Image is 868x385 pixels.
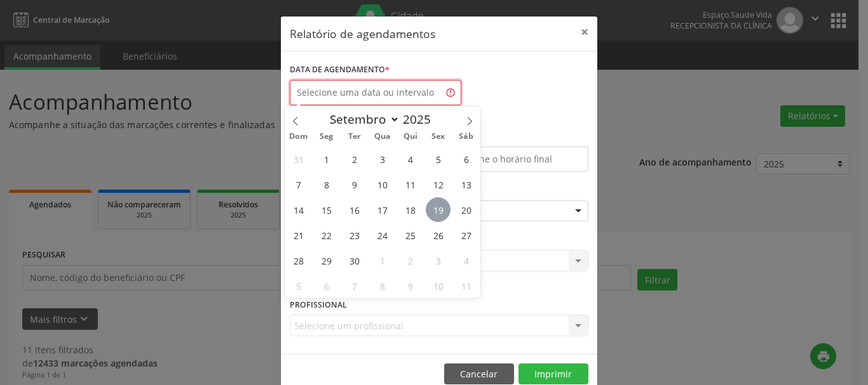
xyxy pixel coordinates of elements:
span: Setembro 12, 2025 [426,172,451,197]
span: Setembro 11, 2025 [398,172,423,197]
span: Outubro 2, 2025 [398,248,423,273]
span: Setembro 10, 2025 [370,172,395,197]
span: Sex [424,133,452,141]
span: Setembro 9, 2025 [342,172,367,197]
span: Setembro 5, 2025 [426,147,451,171]
span: Setembro 14, 2025 [286,197,311,222]
label: DATA DE AGENDAMENTO [290,60,390,80]
span: Setembro 29, 2025 [314,248,339,273]
span: Setembro 6, 2025 [454,147,478,171]
span: Outubro 11, 2025 [454,273,478,298]
span: Setembro 28, 2025 [286,248,311,273]
span: Outubro 9, 2025 [398,273,423,298]
span: Setembro 7, 2025 [286,172,311,197]
span: Outubro 3, 2025 [426,248,451,273]
span: Qua [369,133,397,141]
span: Outubro 7, 2025 [342,273,367,298]
select: Month [323,110,400,128]
span: Outubro 5, 2025 [286,273,311,298]
span: Outubro 1, 2025 [370,248,395,273]
span: Outubro 6, 2025 [314,273,339,298]
span: Setembro 3, 2025 [370,147,395,171]
span: Setembro 27, 2025 [454,223,478,247]
span: Setembro 13, 2025 [454,172,478,197]
span: Qui [397,133,424,141]
span: Setembro 15, 2025 [314,197,339,222]
span: Setembro 25, 2025 [398,223,423,247]
button: Close [572,16,597,48]
span: Outubro 10, 2025 [426,273,451,298]
label: PROFISSIONAL [290,295,347,315]
span: Outubro 4, 2025 [454,248,478,273]
span: Setembro 21, 2025 [286,223,311,247]
span: Setembro 26, 2025 [426,223,451,247]
span: Setembro 8, 2025 [314,172,339,197]
button: Imprimir [519,363,588,385]
h5: Relatório de agendamentos [290,25,435,42]
span: Setembro 24, 2025 [370,223,395,247]
span: Agosto 31, 2025 [286,147,311,171]
label: ATÉ [442,127,588,147]
span: Setembro 4, 2025 [398,147,423,171]
span: Setembro 22, 2025 [314,223,339,247]
span: Setembro 18, 2025 [398,197,423,222]
span: Setembro 1, 2025 [314,147,339,171]
span: Dom [285,133,313,141]
span: Sáb [452,133,480,141]
span: Seg [313,133,341,141]
span: Setembro 16, 2025 [342,197,367,222]
span: Setembro 20, 2025 [454,197,478,222]
span: Ter [341,133,369,141]
span: Setembro 2, 2025 [342,147,367,171]
input: Selecione o horário final [442,147,588,172]
span: Outubro 8, 2025 [370,273,395,298]
span: Setembro 23, 2025 [342,223,367,247]
span: Setembro 17, 2025 [370,197,395,222]
input: Selecione uma data ou intervalo [290,80,461,105]
input: Year [400,111,442,127]
span: Setembro 30, 2025 [342,248,367,273]
button: Cancelar [444,363,514,385]
span: Setembro 19, 2025 [426,197,451,222]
